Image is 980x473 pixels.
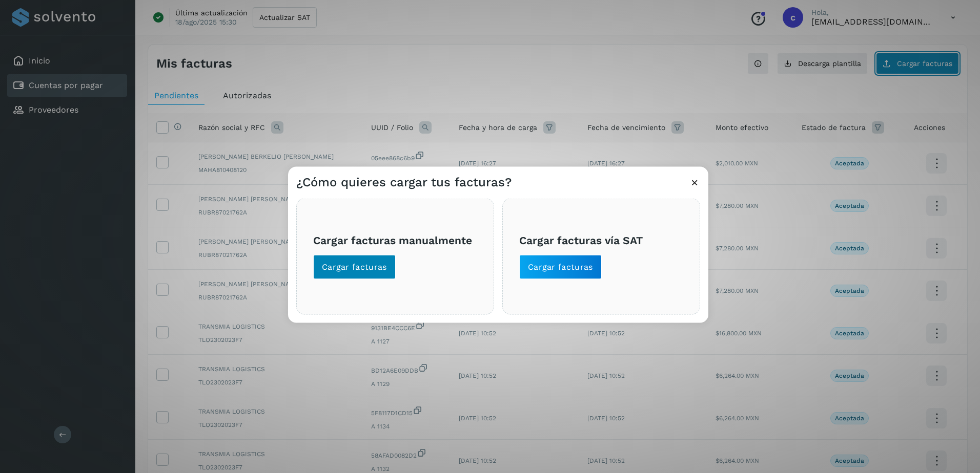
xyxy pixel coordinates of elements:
h3: Cargar facturas manualmente [313,233,477,246]
h3: ¿Cómo quieres cargar tus facturas? [296,175,512,190]
button: Cargar facturas [519,255,602,279]
h3: Cargar facturas vía SAT [519,233,683,246]
span: Cargar facturas [528,262,593,273]
span: Cargar facturas [322,262,387,273]
button: Cargar facturas [313,255,396,279]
